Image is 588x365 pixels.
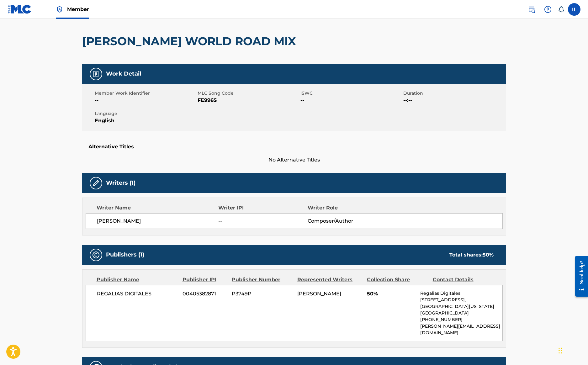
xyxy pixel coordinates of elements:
[525,3,538,16] a: Public Search
[570,251,588,302] iframe: Resource Center
[420,310,502,316] p: [GEOGRAPHIC_DATA]
[300,97,402,104] span: --
[95,97,196,104] span: --
[106,70,141,77] h5: Work Detail
[433,276,494,283] div: Contact Details
[82,34,299,48] h2: [PERSON_NAME] WORLD ROAD MIX
[95,110,196,117] span: Language
[218,217,307,225] span: --
[92,70,100,78] img: Work Detail
[528,6,535,13] img: search
[97,290,178,298] span: REGALIAS DIGITALES
[67,6,89,13] span: Member
[544,6,552,13] img: help
[198,97,299,104] span: FE996S
[420,323,502,336] p: [PERSON_NAME][EMAIL_ADDRESS][DOMAIN_NAME]
[97,276,178,283] div: Publisher Name
[183,290,227,298] span: 00405382871
[420,290,502,297] p: Regalias Digitales
[403,97,505,104] span: --:--
[218,204,308,212] div: Writer IPI
[56,6,63,13] img: Top Rightsholder
[88,144,500,150] h5: Alternative Titles
[95,117,196,124] span: English
[92,179,100,187] img: Writers
[542,3,554,16] div: Help
[95,90,196,97] span: Member Work Identifier
[367,290,416,298] span: 50%
[97,204,219,212] div: Writer Name
[308,217,389,225] span: Composer/Author
[449,251,494,259] div: Total shares:
[420,316,502,323] p: [PHONE_NUMBER]
[308,204,389,212] div: Writer Role
[403,90,505,97] span: Duration
[483,252,494,258] span: 50 %
[367,276,428,283] div: Collection Share
[183,276,227,283] div: Publisher IPI
[557,335,588,365] iframe: Chat Widget
[297,291,341,297] span: [PERSON_NAME]
[559,341,562,360] div: Drag
[106,251,144,258] h5: Publishers (1)
[232,276,293,283] div: Publisher Number
[92,251,100,259] img: Publishers
[97,217,219,225] span: [PERSON_NAME]
[82,156,506,164] span: No Alternative Titles
[558,6,564,13] div: Notifications
[106,179,135,187] h5: Writers (1)
[420,297,502,303] p: [STREET_ADDRESS],
[420,303,502,310] p: [GEOGRAPHIC_DATA][US_STATE]
[232,290,293,298] span: P3749P
[568,3,580,16] div: User Menu
[297,276,362,283] div: Represented Writers
[300,90,402,97] span: ISWC
[198,90,299,97] span: MLC Song Code
[8,5,32,14] img: MLC Logo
